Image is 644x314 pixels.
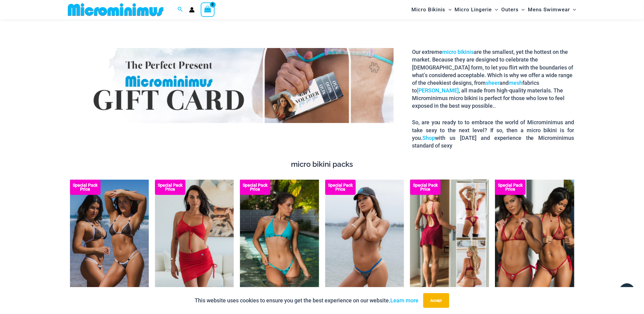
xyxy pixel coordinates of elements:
[189,7,195,13] a: Account icon link
[528,2,570,17] span: Mens Swimwear
[155,180,234,298] a: Bahama Club Red 9170 Crop Top 5404 Skirt 01 Bahama Club Red 9170 Crop Top 5404 Skirt 05Bahama Clu...
[70,180,149,298] a: Top Bum Pack Top Bum Pack bTop Bum Pack b
[409,1,579,18] nav: Site Navigation
[155,180,234,298] img: Bahama Club Red 9170 Crop Top 5404 Skirt 01
[455,2,492,17] span: Micro Lingerie
[240,180,319,298] img: Tight Rope Turquoise 319 Tri Top 4228 Thong Bottom 02
[500,2,526,17] a: OutersMenu ToggleMenu Toggle
[325,180,404,298] img: Rebel Cap BlackElectric Blue 9939 Cap 07
[410,183,441,191] b: Special Pack Price
[325,183,356,191] b: Special Pack Price
[495,180,574,298] img: Summer Storm Red Tri Top Pack F
[422,135,435,141] a: Shop
[495,183,526,191] b: Special Pack Price
[501,2,519,17] span: Outers
[570,2,576,17] span: Menu Toggle
[410,2,453,17] a: Micro BikinisMenu ToggleMenu Toggle
[486,80,499,86] a: sheer
[519,2,525,17] span: Menu Toggle
[412,118,574,149] p: So, are you ready to to embrace the world of Microminimus and take sexy to the next level? If so,...
[526,2,578,17] a: Mens SwimwearMenu ToggleMenu Toggle
[446,2,452,17] span: Menu Toggle
[201,2,215,17] a: View Shopping Cart, empty
[70,160,574,169] h4: micro bikini packs
[509,80,522,86] a: mesh
[412,2,446,17] span: Micro Bikinis
[423,293,449,308] button: Accept
[195,296,419,305] p: This website uses cookies to ensure you get the best experience on our website.
[79,48,394,123] img: Gift Card Banner 1680
[155,183,186,191] b: Special Pack Price
[410,180,489,298] a: Guilty Pleasures Red Collection Pack F Guilty Pleasures Red Collection Pack BGuilty Pleasures Red...
[453,2,500,17] a: Micro LingerieMenu ToggleMenu Toggle
[240,183,270,191] b: Special Pack Price
[410,180,489,298] img: Guilty Pleasures Red Collection Pack B
[417,87,459,94] a: [PERSON_NAME]
[178,6,183,13] a: Search icon link
[240,180,319,298] a: Tight Rope Turquoise 319 Tri Top 4228 Thong Bottom 02 Tight Rope Turquoise 319 Tri Top 4228 Thong...
[65,3,166,17] img: MM SHOP LOGO FLAT
[412,48,574,110] p: Our extreme are the smallest, yet the hottest on the market. Because they are designed to celebra...
[495,180,574,298] a: Summer Storm Red Tri Top Pack F Summer Storm Red Tri Top Pack BSummer Storm Red Tri Top Pack B
[492,2,498,17] span: Menu Toggle
[70,183,101,191] b: Special Pack Price
[391,297,419,304] a: Learn more
[70,180,149,298] img: Top Bum Pack
[442,49,474,55] a: micro bikinis
[325,180,404,298] a: Rebel Cap BlackElectric Blue 9939 Cap 07 Rebel Cap WhiteElectric Blue 9939 Cap 07Rebel Cap WhiteE...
